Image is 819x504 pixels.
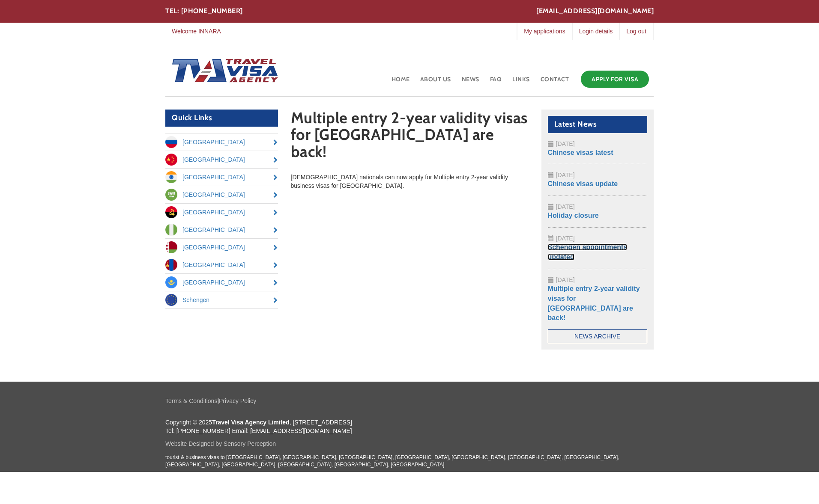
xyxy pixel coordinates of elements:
a: Schengen appointments updated [548,243,628,261]
p: Copyright © 2025 , [STREET_ADDRESS] Tel: [PHONE_NUMBER] Email: [EMAIL_ADDRESS][DOMAIN_NAME] [165,418,654,435]
a: Contact [540,68,570,96]
a: [GEOGRAPHIC_DATA] [165,151,278,168]
a: Apply for Visa [581,71,649,88]
a: News [461,68,480,96]
a: Schengen [165,291,278,308]
strong: Travel Visa Agency Limited [212,419,290,426]
a: [GEOGRAPHIC_DATA] [165,274,278,291]
a: Terms & Conditions [165,397,217,404]
a: Multiple entry 2-year validity visas for [GEOGRAPHIC_DATA] are back! [548,285,640,322]
h1: Multiple entry 2-year validity visas for [GEOGRAPHIC_DATA] are back! [291,110,529,164]
a: [GEOGRAPHIC_DATA] [165,186,278,203]
a: Login details [572,23,619,40]
a: [GEOGRAPHIC_DATA] [165,204,278,221]
a: Holiday closure [548,212,599,219]
a: [EMAIL_ADDRESS][DOMAIN_NAME] [536,6,654,16]
a: FAQ [489,68,503,96]
span: [DATE] [556,276,575,283]
a: Privacy Policy [219,397,256,404]
a: Chinese visas latest [548,149,613,156]
img: Home [165,50,279,93]
a: [GEOGRAPHIC_DATA] [165,239,278,256]
a: [GEOGRAPHIC_DATA] [165,169,278,186]
a: Home [391,68,411,96]
span: [DATE] [556,172,575,178]
a: Welcome INNARA [165,23,227,40]
p: | [165,397,654,405]
a: [GEOGRAPHIC_DATA] [165,256,278,273]
p: [DEMOGRAPHIC_DATA] nationals can now apply for Multiple entry 2-year validity business visas for ... [291,173,529,190]
a: Chinese visas update [548,180,618,187]
div: TEL: [PHONE_NUMBER] [165,6,654,16]
span: [DATE] [556,235,575,242]
a: Links [511,68,531,96]
a: About Us [419,68,452,96]
span: [DATE] [556,140,575,147]
a: Log out [619,23,653,40]
h2: Latest News [548,116,648,133]
a: My applications [517,23,572,40]
a: [GEOGRAPHIC_DATA] [165,133,278,151]
a: News Archive [548,329,648,343]
p: tourist & business visas to [GEOGRAPHIC_DATA], [GEOGRAPHIC_DATA], [GEOGRAPHIC_DATA], [GEOGRAPHIC_... [165,454,654,468]
span: [DATE] [556,203,575,210]
a: Website Designed by Sensory Perception [165,440,276,447]
a: [GEOGRAPHIC_DATA] [165,221,278,238]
